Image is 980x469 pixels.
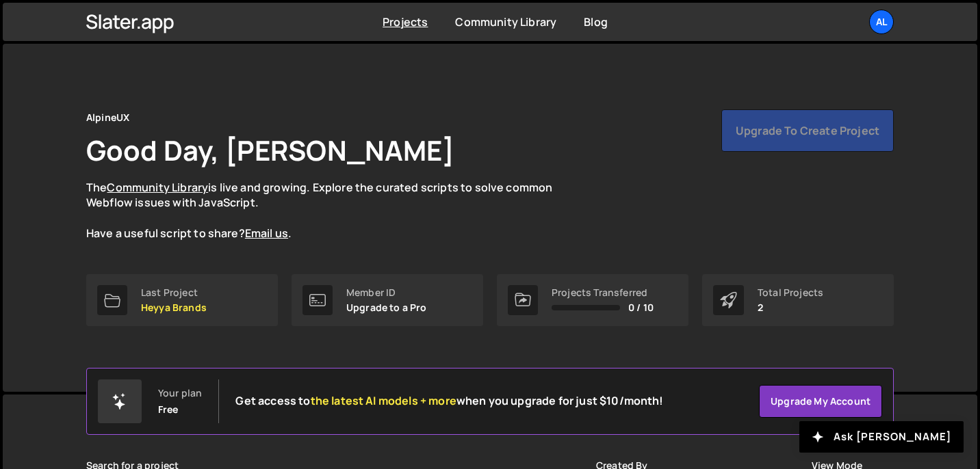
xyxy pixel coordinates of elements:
p: Heyya Brands [141,302,207,313]
div: Your plan [158,388,202,399]
div: Member ID [346,287,427,298]
h2: Get access to when you upgrade for just $10/month! [235,394,663,407]
div: Last Project [141,287,207,298]
a: Email us [245,226,288,241]
p: 2 [758,302,823,313]
div: Total Projects [758,287,823,298]
a: Community Library [455,14,556,29]
span: the latest AI models + more [311,393,456,408]
div: AlpineUX [86,109,129,126]
a: Community Library [107,180,208,195]
div: Projects Transferred [552,287,654,298]
a: Blog [584,14,608,29]
a: Al [869,10,894,34]
a: Projects [383,14,428,29]
a: Last Project Heyya Brands [86,274,278,326]
a: Upgrade my account [759,385,882,418]
button: Ask [PERSON_NAME] [799,421,964,453]
div: Free [158,404,179,415]
p: The is live and growing. Explore the curated scripts to solve common Webflow issues with JavaScri... [86,180,579,241]
p: Upgrade to a Pro [346,302,427,313]
h1: Good Day, [PERSON_NAME] [86,131,454,169]
span: 0 / 10 [628,302,654,313]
